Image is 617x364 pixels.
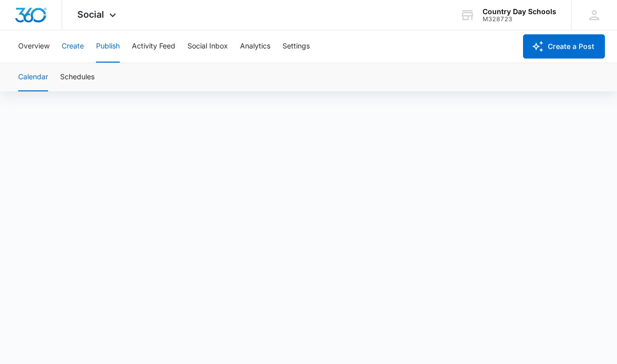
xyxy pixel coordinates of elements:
[240,30,270,63] button: Analytics
[282,30,310,63] button: Settings
[77,9,104,20] span: Social
[60,63,94,91] button: Schedules
[62,30,84,63] button: Create
[18,63,48,91] button: Calendar
[187,30,228,63] button: Social Inbox
[483,16,556,23] div: account id
[483,8,556,16] div: account name
[132,30,175,63] button: Activity Feed
[96,30,120,63] button: Publish
[523,34,605,59] button: Create a Post
[18,30,50,63] button: Overview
